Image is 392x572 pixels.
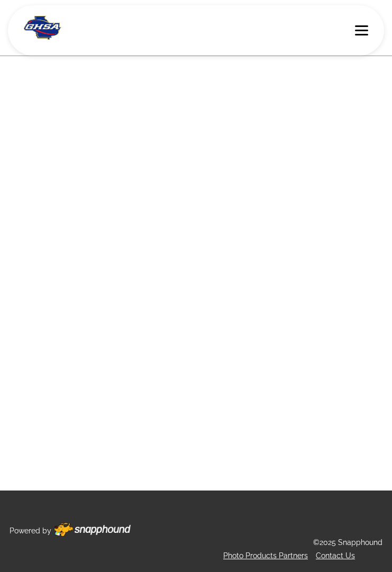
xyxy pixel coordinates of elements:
a: Contact Us [316,551,355,560]
a: Photo Products Partners [223,551,308,560]
p: ©2025 Snapphound [313,536,382,549]
img: Snapphound Logo [24,16,61,40]
img: Footer [54,523,131,537]
p: Powered by [10,524,51,538]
